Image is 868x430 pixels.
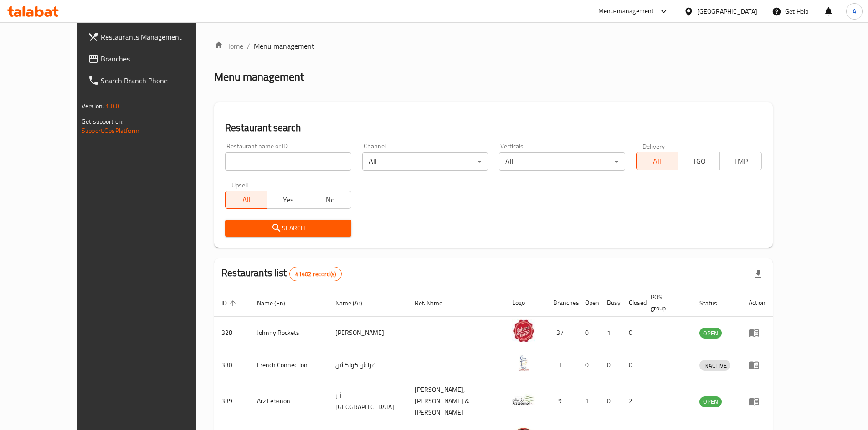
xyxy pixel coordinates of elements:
span: A [853,6,856,16]
th: Closed [621,289,643,317]
span: ID [221,298,239,309]
img: French Connection [512,352,535,374]
td: 330 [214,349,250,381]
a: Support.OpsPlatform [82,125,139,137]
img: Arz Lebanon [512,388,535,411]
span: Name (En) [257,298,297,309]
span: Search Branch Phone [101,75,215,86]
td: Arz Lebanon [250,381,328,421]
button: TMP [719,152,762,170]
div: Total records count [289,267,342,281]
th: Open [578,289,600,317]
h2: Restaurant search [225,121,762,135]
th: Action [741,289,773,317]
button: All [636,152,678,170]
a: Search Branch Phone [81,70,222,91]
td: 9 [546,381,578,421]
div: INACTIVE [699,360,730,371]
button: All [225,191,267,209]
span: Search [232,223,344,234]
span: All [229,193,264,207]
span: OPEN [699,396,722,407]
span: INACTIVE [699,360,730,371]
span: 1.0.0 [105,100,119,112]
td: 0 [621,317,643,349]
button: Yes [267,191,309,209]
span: Ref. Name [415,298,454,309]
a: Restaurants Management [81,26,222,48]
span: Menu management [254,40,314,51]
button: No [309,191,351,209]
td: أرز [GEOGRAPHIC_DATA] [328,381,407,421]
td: 0 [621,349,643,381]
th: Branches [546,289,578,317]
span: No [313,193,348,207]
div: Menu-management [598,6,654,17]
button: Search [225,220,351,237]
th: Busy [600,289,621,317]
label: Delivery [642,143,665,149]
td: 37 [546,317,578,349]
div: All [362,152,488,171]
a: Home [214,40,243,51]
div: Menu [749,359,765,370]
span: TGO [682,155,716,168]
div: Export file [747,263,769,285]
a: Branches [81,48,222,70]
td: فرنش كونكشن [328,349,407,381]
span: Version: [82,100,104,112]
span: Status [699,298,729,309]
nav: breadcrumb [214,40,773,51]
span: Branches [101,53,215,64]
li: / [247,40,250,51]
img: Johnny Rockets [512,319,535,342]
span: 41402 record(s) [290,270,341,278]
td: French Connection [250,349,328,381]
span: TMP [724,155,758,168]
div: Menu [749,396,765,407]
td: 1 [600,317,621,349]
td: 0 [600,349,621,381]
td: 339 [214,381,250,421]
label: Upsell [231,182,248,188]
td: 1 [578,381,600,421]
td: 0 [578,317,600,349]
td: 0 [578,349,600,381]
div: Menu [749,327,765,338]
h2: Menu management [214,70,304,84]
td: 328 [214,317,250,349]
td: [PERSON_NAME],[PERSON_NAME] & [PERSON_NAME] [407,381,505,421]
div: All [499,152,625,171]
td: Johnny Rockets [250,317,328,349]
span: OPEN [699,328,722,339]
input: Search for restaurant name or ID.. [225,152,351,171]
td: [PERSON_NAME] [328,317,407,349]
span: All [640,155,675,168]
td: 2 [621,381,643,421]
span: Name (Ar) [335,298,374,309]
td: 0 [600,381,621,421]
span: POS group [651,292,681,314]
div: [GEOGRAPHIC_DATA] [697,6,757,16]
th: Logo [505,289,546,317]
button: TGO [678,152,720,170]
span: Restaurants Management [101,31,215,42]
td: 1 [546,349,578,381]
span: Yes [271,193,306,207]
h2: Restaurants list [221,266,342,281]
span: Get support on: [82,116,123,127]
